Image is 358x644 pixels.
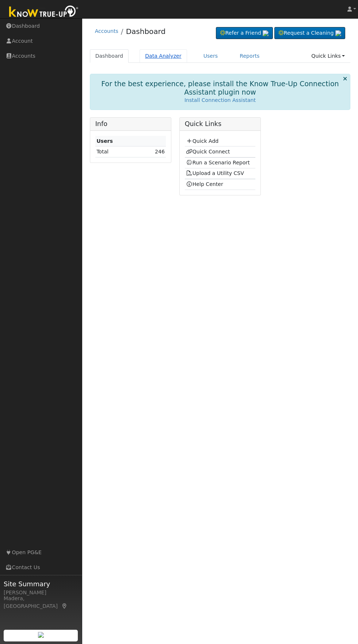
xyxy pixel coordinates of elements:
[186,160,250,165] a: Run a Scenario Report
[335,30,341,36] img: retrieve
[198,49,224,63] a: Users
[126,27,166,36] a: Dashboard
[95,120,166,128] h5: Info
[216,27,273,39] a: Refer a Friend
[96,138,113,144] strong: Users
[263,30,268,36] img: retrieve
[234,49,265,63] a: Reports
[140,49,187,63] a: Data Analyzer
[4,579,78,589] span: Site Summary
[4,595,78,610] div: Madera, [GEOGRAPHIC_DATA]
[184,97,256,103] a: Install Connection Assistant
[4,589,78,597] div: [PERSON_NAME]
[274,27,345,39] a: Request a Cleaning
[186,149,230,155] a: Quick Connect
[186,138,218,144] a: Quick Add
[5,4,82,20] img: Know True-Up
[61,603,68,609] a: Map
[99,80,341,96] h1: For the best experience, please install the Know True-Up Connection Assistant plugin now
[95,28,118,34] a: Accounts
[38,632,44,638] img: retrieve
[186,170,244,176] a: Upload a Utility CSV
[155,149,165,155] a: 246
[185,120,256,128] h5: Quick Links
[186,181,223,187] a: Help Center
[90,49,129,63] a: Dashboard
[306,49,350,63] a: Quick Links
[95,146,134,157] td: Total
